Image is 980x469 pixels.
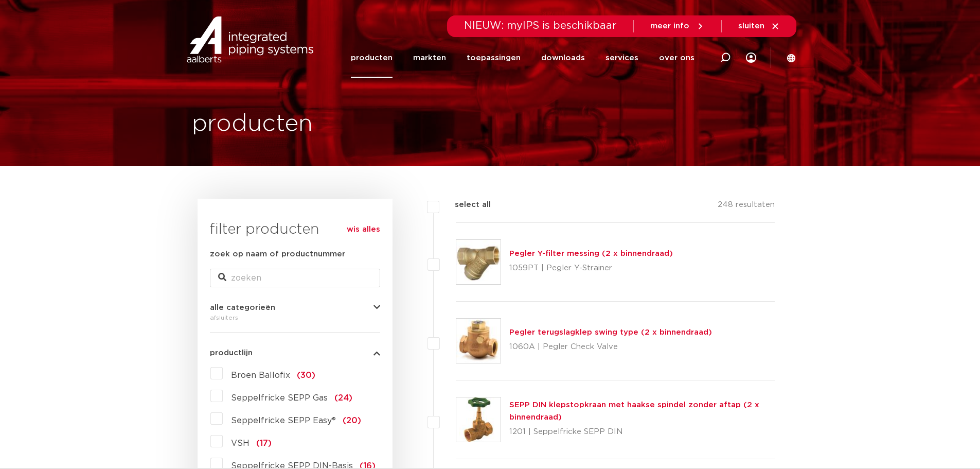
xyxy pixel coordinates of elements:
[659,38,694,78] a: over ons
[650,22,705,31] a: meer info
[509,260,673,276] p: 1059PT | Pegler Y-Strainer
[456,240,501,284] img: Thumbnail for Pegler Y-filter messing (2 x binnendraad)
[192,108,313,141] h1: producten
[231,416,336,425] span: Seppelfricke SEPP Easy®
[738,22,780,31] a: sluiten
[210,349,253,357] span: productlijn
[231,394,328,402] span: Seppelfricke SEPP Gas
[439,199,491,211] label: select all
[256,439,272,447] span: (17)
[509,328,712,336] a: Pegler terugslagklep swing type (2 x binnendraad)
[334,394,352,402] span: (24)
[464,21,617,31] span: NIEUW: myIPS is beschikbaar
[509,424,775,440] p: 1201 | Seppelfricke SEPP DIN
[210,219,380,240] h3: filter producten
[351,38,393,78] a: producten
[231,439,250,447] span: VSH
[605,38,638,78] a: services
[210,349,380,357] button: productlijn
[210,304,380,311] button: alle categorieën
[297,371,315,379] span: (30)
[650,22,689,30] span: meer info
[351,38,694,78] nav: Menu
[210,311,380,324] div: afsluiters
[210,304,275,311] span: alle categorieën
[456,397,501,442] img: Thumbnail for SEPP DIN klepstopkraan met haakse spindel zonder aftap (2 x binnendraad)
[541,38,585,78] a: downloads
[509,339,712,355] p: 1060A | Pegler Check Valve
[210,248,345,260] label: zoek op naam of productnummer
[210,269,380,287] input: zoeken
[347,223,380,236] a: wis alles
[231,371,290,379] span: Broen Ballofix
[467,38,521,78] a: toepassingen
[456,319,501,363] img: Thumbnail for Pegler terugslagklep swing type (2 x binnendraad)
[509,250,673,257] a: Pegler Y-filter messing (2 x binnendraad)
[413,38,446,78] a: markten
[718,199,775,215] p: 248 resultaten
[509,401,759,421] a: SEPP DIN klepstopkraan met haakse spindel zonder aftap (2 x binnendraad)
[343,416,361,425] span: (20)
[738,22,764,30] span: sluiten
